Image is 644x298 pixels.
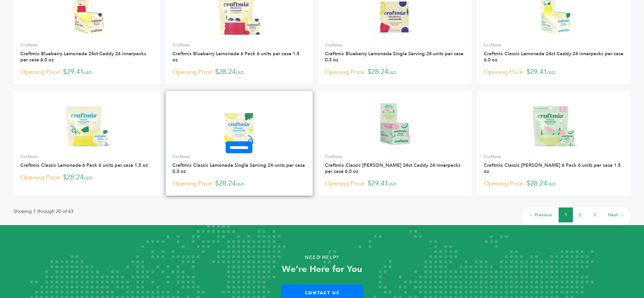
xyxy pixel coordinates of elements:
span: Opening Price: [172,179,213,188]
a: 1 [565,212,567,218]
a: Craftmix Classic Lemonade 6 Pack 6 units per case 1.5 oz [20,162,148,168]
p: $29.41 [20,67,153,77]
p: $28.24 [172,67,306,77]
p: Craftmix [172,154,306,160]
p: $29.41 [484,67,624,77]
span: Opening Price: [20,173,61,182]
span: USD [236,70,244,75]
span: Opening Price: [325,67,366,77]
p: $28.24 [325,67,465,77]
p: $28.24 [20,173,153,183]
img: Craftmix Classic Margarita 6 Pack 6 units per case 1.5 oz [517,100,590,150]
a: 2 [579,212,581,218]
span: Opening Price: [484,179,525,188]
strong: We’re Here for You [282,263,362,275]
a: Craftmix Blueberry Lemonade 24ct Caddy 24 innerpacks per case 6.0 oz [20,51,146,63]
p: Craftmix [172,42,306,48]
span: USD [547,181,555,187]
a: 3 [593,212,596,218]
a: Next → [608,212,624,218]
a: Craftmix Blueberry Lemonade 6 Pack 6 units per case 1.5 oz [172,51,299,63]
span: USD [388,181,396,187]
span: Opening Price: [484,67,525,77]
p: Craftmix [20,154,153,160]
p: Craftmix [484,42,624,48]
p: Need Help? [32,253,612,263]
a: Craftmix Blueberry Lemonade Single Serving 24 units per case 0.3 oz [325,51,463,63]
a: Craftmix Classic [PERSON_NAME] 6 Pack 6 units per case 1.5 oz [484,162,621,175]
span: USD [236,181,244,187]
p: $28.24 [484,179,624,189]
p: $29.41 [325,179,465,189]
span: USD [84,175,92,181]
span: Opening Price: [20,67,61,77]
a: Craftmix Classic Lemonade Single Serving 24 units per case 0.3 oz [172,162,305,175]
a: Craftmix Classic Lemonade 24ct Caddy 24 innerpacks per case 6.0 oz [484,51,623,63]
img: Craftmix Classic Margarita 24ct Caddy 24 innerpacks per case 6.0 oz [370,100,419,150]
span: USD [84,70,92,75]
a: Craftmix Classic [PERSON_NAME] 24ct Caddy 24 innerpacks per case 6.0 oz [325,162,460,175]
p: $28.24 [172,179,306,189]
span: USD [547,70,555,75]
p: Craftmix [20,42,153,48]
p: Craftmix [325,42,465,48]
img: Craftmix Classic Lemonade 6 Pack 6 units per case 1.5 oz [50,100,124,150]
a: ← Previous [529,212,552,218]
span: USD [388,70,396,75]
p: Showing 1 through 20 of 43 [14,207,74,216]
p: Craftmix [484,154,624,160]
span: Opening Price: [172,67,213,77]
img: Craftmix Classic Lemonade Single Serving 24 units per case 0.3 oz [203,100,276,150]
span: Opening Price: [325,179,366,188]
p: Craftmix [325,154,465,160]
